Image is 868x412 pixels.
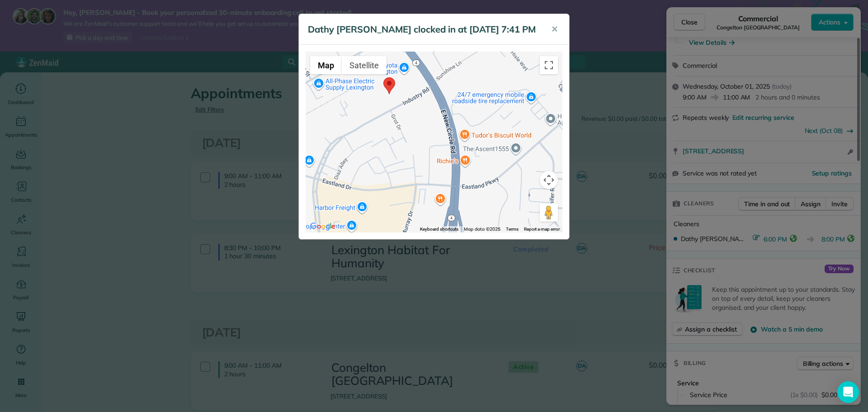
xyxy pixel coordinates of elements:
button: Drag Pegman onto the map to open Street View [540,204,558,222]
button: Show street map [310,56,342,74]
div: Open Intercom Messenger [837,381,859,403]
span: Map data ©2025 [464,226,500,232]
img: Google [308,221,338,232]
button: Toggle fullscreen view [540,56,558,74]
button: Show satellite imagery [342,56,387,74]
a: Report a map error [524,227,560,232]
a: Terms (opens in new tab) [506,227,519,232]
span: ✕ [551,24,558,34]
a: Open this area in Google Maps (opens a new window) [308,221,338,232]
h5: Dathy [PERSON_NAME] clocked in at [DATE] 7:41 PM [308,23,538,36]
button: Map camera controls [540,171,558,189]
button: Keyboard shortcuts [420,226,458,232]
